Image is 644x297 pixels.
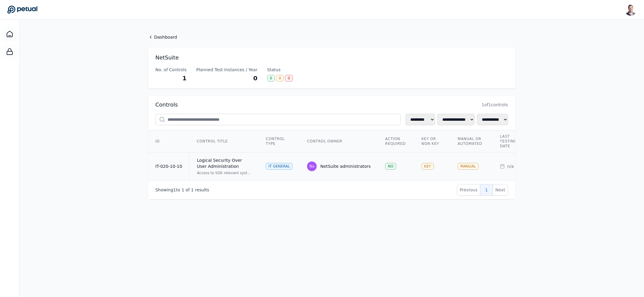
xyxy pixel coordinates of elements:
span: Control Title [197,139,228,144]
th: Last Testing Date [493,130,535,152]
button: Previous [457,184,480,196]
img: Snir Kodesh [625,4,637,16]
td: IT-020-10-10 [148,152,190,180]
div: Logical Security Over User Administration [197,157,251,169]
div: 0 [267,75,275,81]
div: No. of Controls [155,67,187,73]
span: 1 of 1 controls [482,102,508,108]
span: 1 [173,187,176,192]
h2: Controls [155,101,178,109]
a: Dashboard [2,27,17,41]
div: IT General [266,163,293,170]
div: NetSuite administrators [320,163,371,169]
p: Showing to of results [155,187,209,193]
a: SOC [2,44,17,59]
a: Dashboard [148,34,515,40]
th: Key or Non Key [414,130,450,152]
div: Access to SOX relevant systems/applications/databases is requested by users, approved by appropri... [197,171,251,175]
button: 1 [480,184,493,196]
span: ID [155,139,160,144]
span: 1 [191,187,194,192]
a: Go to Dashboard [7,5,37,14]
span: 1 [181,187,184,192]
div: 0 [285,75,293,81]
div: 0 [196,74,258,82]
div: Planned Test Instances / Year [196,67,258,73]
div: Status [267,67,293,73]
div: KEY [421,163,434,170]
div: 1 [155,74,187,82]
th: Action Required [378,130,414,152]
th: Manual or Automated [450,130,493,152]
div: 0 [276,75,284,81]
span: Na [309,164,314,169]
nav: Pagination [457,184,508,196]
th: Control Type [258,130,300,152]
button: Next [493,184,508,196]
th: Control Owner [300,130,378,152]
div: MANUAL [458,163,479,170]
div: NO [385,163,396,170]
h1: NetSuite [155,53,508,62]
div: n/a [500,163,528,169]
